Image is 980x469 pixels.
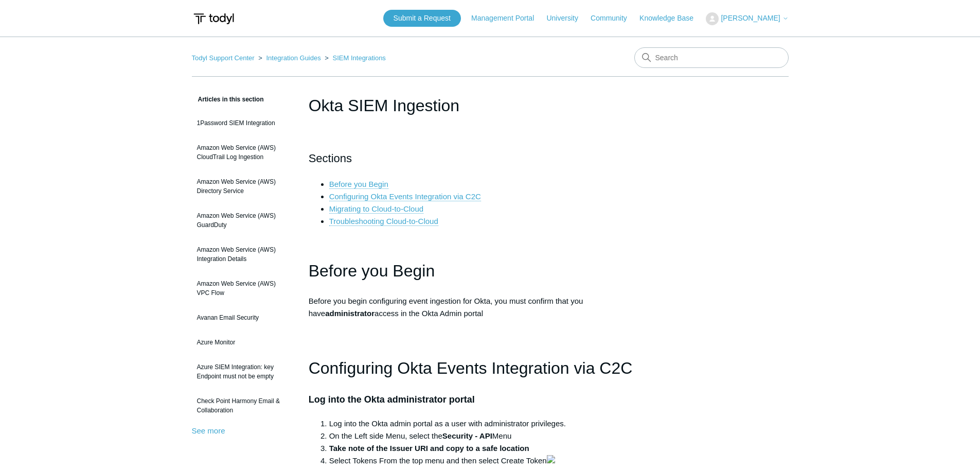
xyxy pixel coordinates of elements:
h1: Configuring Okta Events Integration via C2C [309,355,672,381]
strong: Security - API [442,431,492,440]
a: Before you Begin [329,180,388,189]
a: Troubleshooting Cloud-to-Cloud [329,217,438,226]
a: Check Point Harmony Email & Collaboration [192,391,293,420]
a: Configuring Okta Events Integration via C2C [329,192,481,201]
span: [PERSON_NAME] [721,14,780,22]
a: Todyl Support Center [192,54,255,62]
a: 1Password SIEM Integration [192,113,293,133]
img: Todyl Support Center Help Center home page [192,9,236,28]
a: Community [591,13,637,24]
a: Amazon Web Service (AWS) VPC Flow [192,274,293,303]
a: See more [192,426,225,435]
h2: Sections [309,149,672,167]
a: Azure SIEM Integration: key Endpoint must not be empty [192,357,293,386]
h1: Okta SIEM Ingestion [309,93,672,118]
a: Management Portal [471,13,544,24]
a: Knowledge Base [639,13,704,24]
li: Todyl Support Center [192,54,257,62]
a: Amazon Web Service (AWS) GuardDuty [192,206,293,235]
button: [PERSON_NAME] [706,12,788,25]
h1: Before you Begin [309,258,672,284]
a: Submit a Request [383,10,461,27]
a: Amazon Web Service (AWS) Directory Service [192,172,293,201]
a: Integration Guides [266,54,320,62]
span: Articles in this section [192,96,264,103]
a: Avanan Email Security [192,308,293,327]
img: 5243948483347 [547,455,555,463]
a: SIEM Integrations [333,54,386,62]
li: SIEM Integrations [323,54,386,62]
a: University [546,13,588,24]
strong: administrator [325,309,375,318]
p: Before you begin configuring event ingestion for Okta, you must confirm that you have access in t... [309,295,672,320]
li: Integration Guides [256,54,323,62]
a: Migrating to Cloud-to-Cloud [329,204,423,214]
li: On the Left side Menu, select the Menu [329,430,672,442]
a: Azure Monitor [192,333,293,352]
a: Amazon Web Service (AWS) Integration Details [192,240,293,269]
a: Amazon Web Service (AWS) CloudTrail Log Ingestion [192,138,293,167]
input: Search [634,47,789,68]
li: Log into the Okta admin portal as a user with administrator privileges. [329,418,672,430]
strong: Take note of the Issuer URI and copy to a safe location [329,444,529,453]
h3: Log into the Okta administrator portal [309,392,672,407]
